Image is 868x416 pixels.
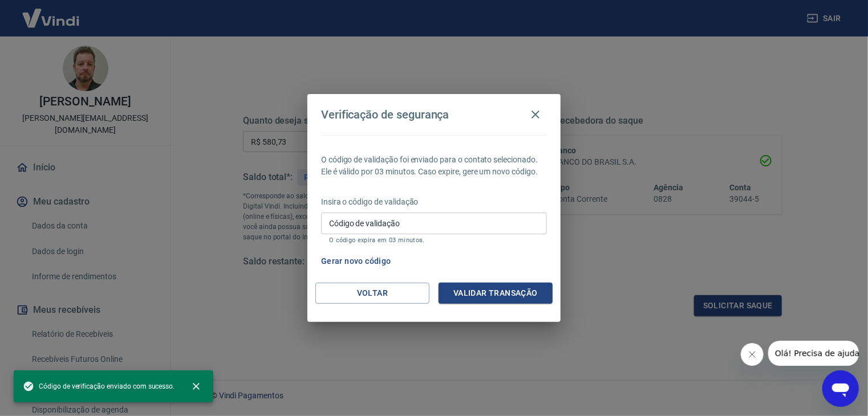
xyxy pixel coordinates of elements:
[321,196,547,208] p: Insira o código de validação
[315,283,429,304] button: Voltar
[23,381,175,392] span: Código de verificação enviado com sucesso.
[321,154,547,178] p: O código de validação foi enviado para o contato selecionado. Ele é válido por 03 minutos. Caso e...
[7,8,96,17] span: Olá! Precisa de ajuda?
[184,374,209,399] button: close
[822,370,859,407] iframe: Botão para abrir a janela de mensagens
[317,251,396,272] button: Gerar novo código
[321,108,449,121] h4: Verificação de segurança
[768,341,859,366] iframe: Mensagem da empresa
[329,236,539,244] p: O código expira em 03 minutos.
[741,343,764,366] iframe: Fechar mensagem
[439,283,553,304] button: Validar transação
